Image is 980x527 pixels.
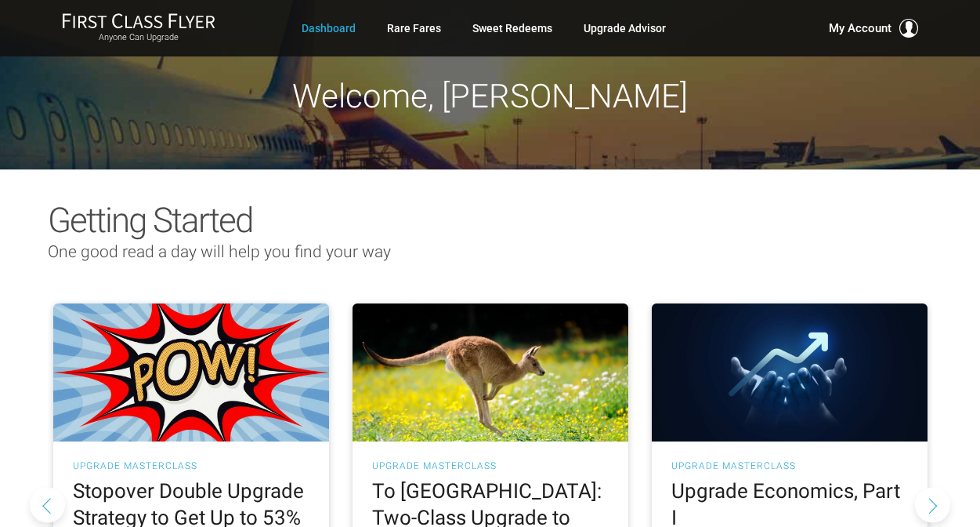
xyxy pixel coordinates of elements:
[915,487,950,522] button: Next slide
[302,14,356,42] a: Dashboard
[73,461,309,471] h3: UPGRADE MASTERCLASS
[671,461,908,471] h3: UPGRADE MASTERCLASS
[829,19,918,38] button: My Account
[62,13,215,29] img: First Class Flyer
[372,461,609,471] h3: UPGRADE MASTERCLASS
[48,242,391,261] span: One good read a day will help you find your way
[292,77,688,115] span: Welcome, [PERSON_NAME]
[48,200,252,241] span: Getting Started
[62,13,215,44] a: First Class FlyerAnyone Can Upgrade
[62,32,215,43] small: Anyone Can Upgrade
[30,487,65,522] button: Previous slide
[472,14,552,42] a: Sweet Redeems
[584,14,666,42] a: Upgrade Advisor
[829,19,891,38] span: My Account
[387,14,441,42] a: Rare Fares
